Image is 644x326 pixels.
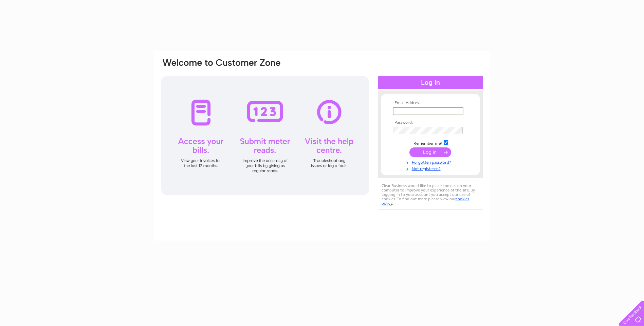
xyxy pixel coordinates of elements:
[393,159,470,165] a: Forgotten password?
[391,139,470,146] td: Remember me?
[391,101,470,105] th: Email Address:
[409,147,451,157] input: Submit
[391,120,470,125] th: Password:
[378,180,483,209] div: Clear Business would like to place cookies on your computer to improve your experience of the sit...
[393,165,470,171] a: Not registered?
[382,197,469,206] a: cookies policy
